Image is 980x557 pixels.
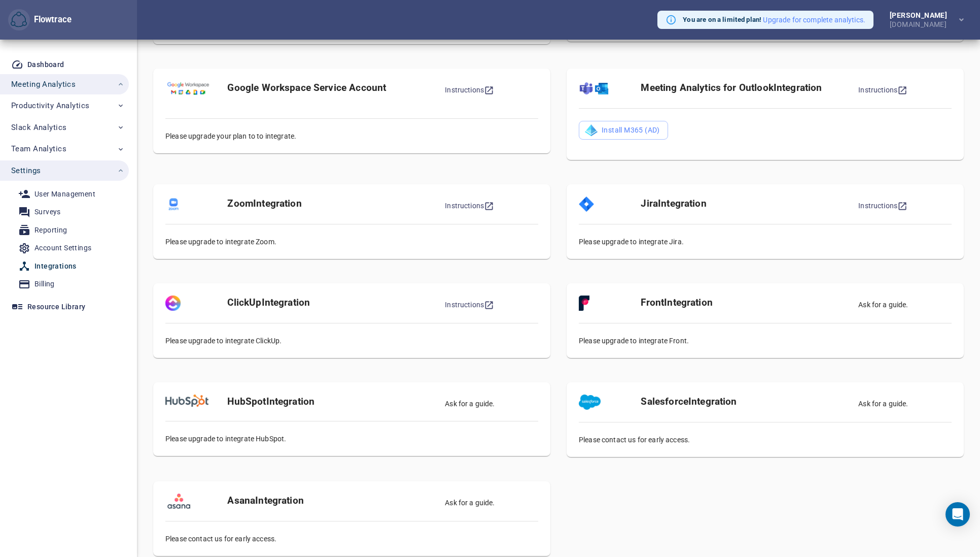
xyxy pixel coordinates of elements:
img: Integration Logo [579,395,601,410]
img: Integration Logo [165,494,192,509]
div: Open Intercom Messenger [946,502,970,527]
img: Integration Logo [579,296,589,311]
div: Billing [34,278,55,290]
div: Ask for a guide. [858,296,952,311]
div: Please upgrade to integrate Jira. [579,237,952,247]
img: Integration Logo [165,395,208,407]
div: [PERSON_NAME] [890,12,951,19]
div: Google Workspace Service Account [228,81,445,94]
div: Surveys [34,206,61,218]
button: Upgrade for complete analytics. [763,15,865,25]
div: Meeting Analytics for Outlook Integration [641,81,858,94]
img: Integration Logo [165,196,182,212]
div: Zoom Integration [228,196,445,210]
img: Paywall [165,81,211,95]
span: Slack Analytics [11,121,66,134]
div: Reporting [34,224,67,237]
div: Salesforce Integration [641,395,858,408]
div: Front Integration [641,296,858,309]
button: [PERSON_NAME][DOMAIN_NAME] [873,9,972,31]
div: Ask for a guide. [445,494,538,509]
div: Flowtrace [30,14,72,26]
div: Asana Integration [228,494,445,507]
div: Please upgrade to integrate HubSpot. [165,434,538,444]
div: [DOMAIN_NAME] [890,19,951,28]
div: Ask for a guide. [858,395,952,410]
div: Resource Library [27,301,85,313]
span: Team Analytics [11,142,66,155]
div: HubSpot Integration [228,395,445,408]
img: Flowtrace [11,12,27,28]
div: Please contact us for early access. [165,534,538,544]
div: Dashboard [27,58,64,71]
div: Please contact us for early access. [579,435,952,445]
a: Instructions [445,86,494,94]
img: Logo [585,124,598,136]
div: Flowtrace [8,9,72,31]
div: Jira Integration [641,196,858,210]
span: Settings [11,164,41,177]
div: Please upgrade to integrate Front. [579,336,952,346]
div: Account Settings [34,242,91,254]
div: Integrations [34,260,77,273]
div: Please upgrade your plan to to integrate. [165,131,352,141]
a: Instructions [858,86,907,94]
strong: You are on a limited plan! [683,16,761,23]
a: Instructions [445,301,494,309]
button: Flowtrace [8,9,30,31]
span: Install M365 (AD) [587,124,660,136]
img: Integration Logo [579,196,594,212]
div: Please upgrade to integrate Zoom. [165,237,538,247]
span: Productivity Analytics [11,99,89,112]
span: Meeting Analytics [11,78,76,91]
a: Instructions [858,202,907,210]
button: LogoInstall M365 (AD) [579,121,668,139]
div: User Management [34,188,95,201]
div: Please upgrade to integrate ClickUp. [165,336,538,346]
img: Integration Logo [165,296,181,311]
a: Instructions [445,202,494,210]
img: Integration Logo [579,81,609,96]
div: ClickUp Integration [228,296,445,309]
div: Ask for a guide. [445,395,538,409]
